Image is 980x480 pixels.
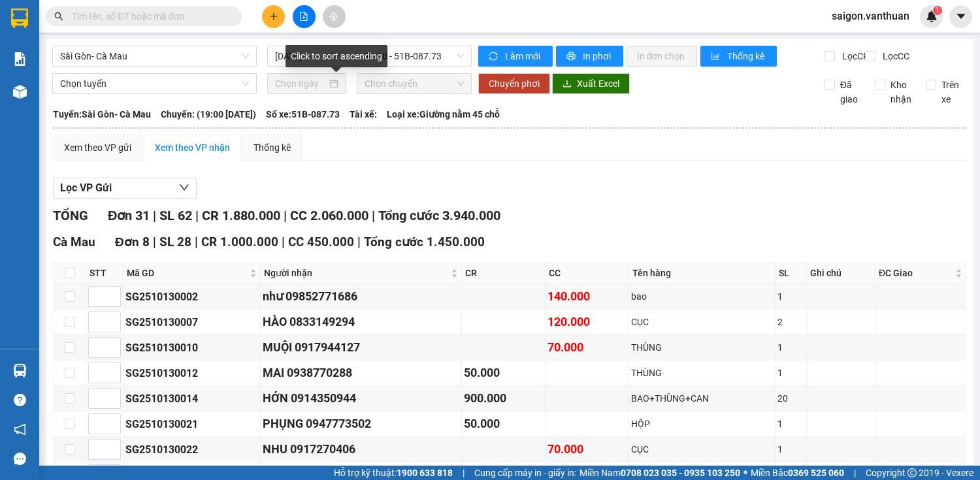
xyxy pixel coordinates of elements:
[631,366,773,380] div: THÙNG
[788,468,844,478] strong: 0369 525 060
[577,76,619,91] span: Xuất Excel
[777,391,804,406] div: 20
[464,415,543,433] div: 50.000
[777,417,804,431] div: 1
[546,263,629,284] th: CC
[777,315,804,329] div: 2
[629,263,776,284] th: Tên hàng
[161,107,256,121] span: Chuyến: (19:00 [DATE])
[464,364,543,382] div: 50.000
[711,52,722,62] span: bar-chart
[563,79,572,89] span: download
[11,8,28,28] img: logo-vxr
[123,411,261,437] td: SG2510130021
[777,366,804,380] div: 1
[926,10,938,22] img: icon-new-feature
[777,442,804,456] div: 1
[288,234,354,249] span: CC 450.000
[125,416,258,432] div: SG2510130021
[153,234,156,249] span: |
[743,470,747,475] span: ⚪️
[125,441,258,458] div: SG2510130022
[885,78,917,106] span: Kho nhận
[547,287,627,306] div: 140.000
[580,466,740,480] span: Miền Nam
[123,437,261,462] td: SG2510130022
[60,74,249,93] span: Chọn tuyến
[123,284,261,310] td: SG2510130002
[357,234,361,249] span: |
[631,340,773,355] div: THÙNG
[464,389,543,408] div: 900.000
[877,49,911,63] span: Lọc CC
[378,208,500,223] span: Tổng cước 3.940.000
[262,5,285,28] button: plus
[777,289,804,304] div: 1
[835,78,866,106] span: Đã giao
[195,234,198,249] span: |
[115,234,150,249] span: Đơn 8
[123,310,261,335] td: SG2510130007
[125,314,258,330] div: SG2510130007
[14,423,26,436] span: notification
[299,12,308,21] span: file-add
[263,389,459,408] div: HỚN 0914350944
[275,76,327,91] input: Chọn ngày
[125,365,258,381] div: SG2510130012
[263,415,459,433] div: PHỤNG 0947773502
[463,466,465,480] span: |
[955,10,967,22] span: caret-down
[53,234,95,249] span: Cà Mau
[627,46,698,67] button: In đơn chọn
[123,386,261,411] td: SG2510130014
[854,466,856,480] span: |
[547,313,627,331] div: 120.000
[159,234,191,249] span: SL 28
[53,178,197,199] button: Lọc VP Gửi
[202,208,280,223] span: CR 1.880.000
[323,5,346,28] button: aim
[125,289,258,305] div: SG2510130002
[86,263,123,284] th: STT
[266,107,340,121] span: Số xe: 51B-087.73
[807,263,875,284] th: Ghi chú
[365,46,464,66] span: 19:00 - 51B-087.73
[264,266,448,280] span: Người nhận
[13,85,27,99] img: warehouse-icon
[54,12,63,21] span: search
[108,208,150,223] span: Đơn 31
[547,338,627,357] div: 70.000
[933,6,942,15] sup: 1
[583,49,613,63] span: In phơi
[631,417,773,431] div: HỘP
[552,73,630,94] button: downloadXuất Excel
[275,49,327,63] input: 13/10/2025
[387,107,500,121] span: Loại xe: Giường nằm 45 chỗ
[631,289,773,304] div: bao
[776,263,807,284] th: SL
[631,315,773,329] div: CỤC
[282,234,285,249] span: |
[155,140,230,155] div: Xem theo VP nhận
[935,6,939,15] span: 1
[14,394,26,406] span: question-circle
[60,46,249,66] span: Sài Gòn- Cà Mau
[907,468,917,477] span: copyright
[350,107,377,121] span: Tài xế:
[253,140,291,155] div: Thống kê
[727,49,766,63] span: Thống kê
[329,12,338,21] span: aim
[372,208,375,223] span: |
[334,466,453,480] span: Hỗ trợ kỹ thuật:
[364,234,485,249] span: Tổng cước 1.450.000
[123,360,261,386] td: SG2510130012
[293,5,316,28] button: file-add
[125,340,258,356] div: SG2510130010
[621,468,740,478] strong: 0708 023 035 - 0935 103 250
[478,73,550,94] button: Chuyển phơi
[53,208,88,223] span: TỔNG
[263,440,459,458] div: NHU 0917270406
[936,78,967,106] span: Trên xe
[13,364,27,377] img: warehouse-icon
[263,364,459,382] div: MAI 0938770288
